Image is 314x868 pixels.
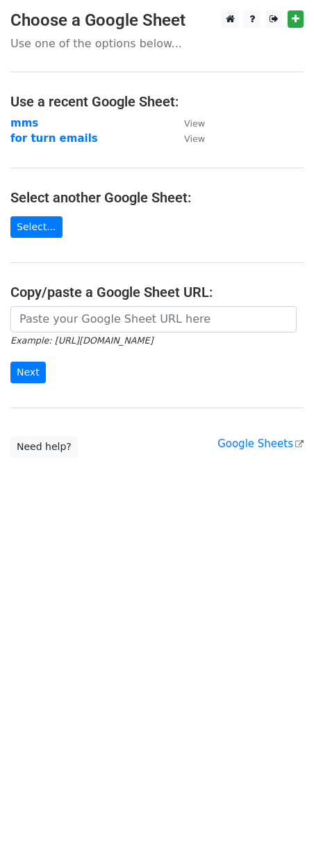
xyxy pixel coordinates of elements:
input: Next [10,362,46,383]
a: Select... [10,216,63,238]
small: Example: [URL][DOMAIN_NAME] [10,335,153,346]
a: Need help? [10,436,78,458]
h3: Choose a Google Sheet [10,10,304,31]
input: Paste your Google Sheet URL here [10,306,297,332]
small: View [184,134,205,144]
a: mms [10,117,38,129]
a: Google Sheets [217,437,304,450]
p: Use one of the options below... [10,36,304,51]
small: View [184,118,205,129]
a: View [170,117,205,129]
h4: Select another Google Sheet: [10,189,304,206]
h4: Use a recent Google Sheet: [10,93,304,110]
a: for turn emails [10,132,98,145]
h4: Copy/paste a Google Sheet URL: [10,284,304,300]
a: View [170,132,205,145]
